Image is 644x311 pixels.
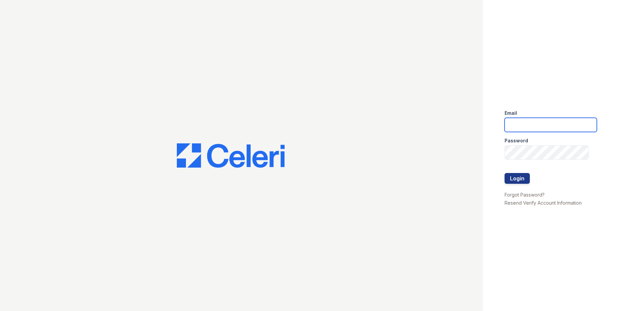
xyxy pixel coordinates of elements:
label: Email [505,110,517,116]
label: Password [505,137,528,144]
a: Resend Verify Account Information [505,200,582,206]
img: CE_Logo_Blue-a8612792a0a2168367f1c8372b55b34899dd931a85d93a1a3d3e32e68fde9ad4.png [177,143,285,168]
button: Login [505,173,530,184]
a: Forgot Password? [505,192,545,198]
